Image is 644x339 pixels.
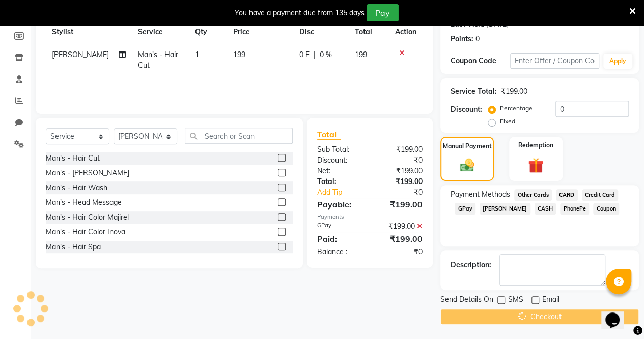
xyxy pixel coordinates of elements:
[46,182,107,193] div: Man's - Hair Wash
[456,157,479,173] img: _cash.svg
[317,129,341,140] span: Total
[195,50,199,59] span: 1
[501,86,527,97] div: ₹199.00
[535,203,556,215] span: CASH
[314,49,316,60] span: |
[455,203,475,215] span: GPay
[132,20,189,43] th: Service
[310,187,380,198] a: Add Tip
[370,247,430,257] div: ₹0
[603,54,632,69] button: Apply
[354,50,367,59] span: 199
[310,155,370,166] div: Discount:
[310,144,370,155] div: Sub Total:
[320,49,332,60] span: 0 %
[370,198,430,211] div: ₹199.00
[510,53,599,69] input: Enter Offer / Coupon Code
[317,213,423,221] div: Payments
[480,203,530,215] span: [PERSON_NAME]
[310,166,370,176] div: Net:
[556,189,578,201] span: CARD
[523,156,548,175] img: _gift.svg
[310,247,370,257] div: Balance :
[227,20,293,43] th: Price
[380,187,430,198] div: ₹0
[440,294,493,307] span: Send Details On
[138,50,178,70] span: Man's - Hair Cut
[370,144,430,155] div: ₹199.00
[310,221,370,232] div: GPay
[189,20,227,43] th: Qty
[451,259,491,270] div: Description:
[293,20,348,43] th: Disc
[233,50,245,59] span: 199
[52,50,109,59] span: [PERSON_NAME]
[560,203,589,215] span: PhonePe
[46,197,122,208] div: Man's - Head Message
[370,166,430,176] div: ₹199.00
[593,203,619,215] span: Coupon
[367,4,399,21] button: Pay
[451,56,510,66] div: Coupon Code
[46,212,129,223] div: Man's - Hair Color Majirel
[310,198,370,211] div: Payable:
[514,189,552,201] span: Other Cards
[46,242,101,252] div: Man's - Hair Spa
[451,189,510,200] span: Payment Methods
[370,232,430,245] div: ₹199.00
[235,8,365,18] div: You have a payment due from 135 days
[46,20,132,43] th: Stylist
[451,34,473,44] div: Points:
[518,141,553,150] label: Redemption
[500,103,533,113] label: Percentage
[46,168,129,178] div: Man's - [PERSON_NAME]
[348,20,389,43] th: Total
[508,294,523,307] span: SMS
[310,232,370,245] div: Paid:
[542,294,559,307] span: Email
[451,86,497,97] div: Service Total:
[370,155,430,166] div: ₹0
[443,142,492,151] label: Manual Payment
[46,227,125,238] div: Man's - Hair Color Inova
[451,104,482,115] div: Discount:
[370,221,430,232] div: ₹199.00
[370,176,430,187] div: ₹199.00
[46,153,100,164] div: Man's - Hair Cut
[582,189,619,201] span: Credit Card
[475,34,480,44] div: 0
[500,117,515,126] label: Fixed
[601,298,634,329] iframe: chat widget
[310,176,370,187] div: Total:
[185,128,293,144] input: Search or Scan
[299,49,310,60] span: 0 F
[389,20,423,43] th: Action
